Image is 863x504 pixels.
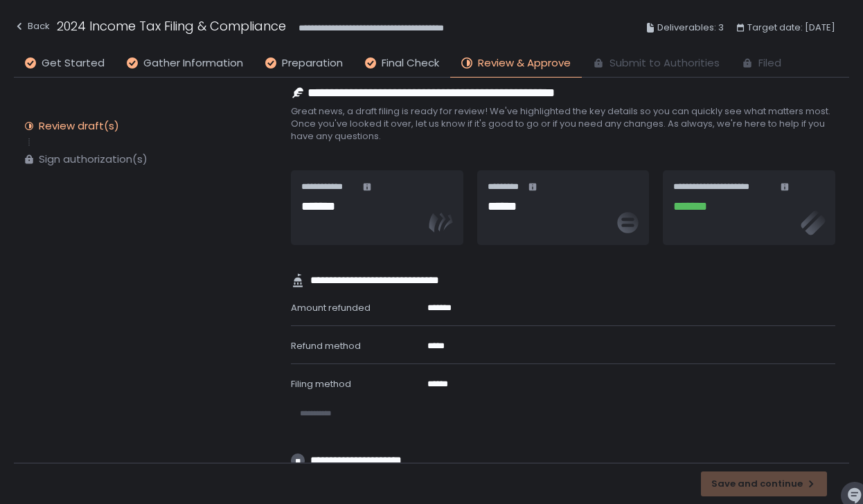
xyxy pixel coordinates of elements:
span: Final Check [382,55,439,71]
span: Filed [758,55,781,71]
span: Deliverables: 3 [657,19,724,36]
span: Submit to Authorities [610,55,720,71]
button: Back [14,17,50,39]
div: Review draft(s) [39,119,119,133]
span: Preparation [282,55,343,71]
span: Great news, a draft filing is ready for review! We've highlighted the key details so you can quic... [291,105,835,143]
span: Gather Information [143,55,243,71]
div: Sign authorization(s) [39,152,148,166]
span: Get Started [42,55,105,71]
h1: 2024 Income Tax Filing & Compliance [57,17,286,35]
div: Back [14,18,50,35]
span: Amount refunded [291,301,371,314]
span: Filing method [291,377,351,390]
span: Review & Approve [478,55,571,71]
span: Target date: [DATE] [747,19,835,36]
span: Refund method [291,339,361,352]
